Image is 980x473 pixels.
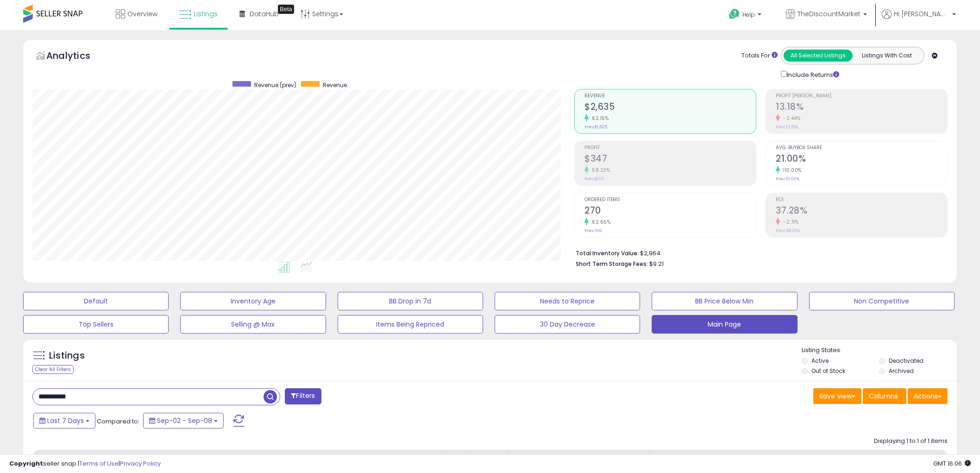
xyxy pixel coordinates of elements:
[589,167,610,174] small: 58.23%
[127,9,157,19] span: Overview
[584,228,602,233] small: Prev: 166
[813,388,861,404] button: Save View
[9,460,161,468] div: seller snap | |
[32,365,74,374] div: Clear All Filters
[653,454,692,463] div: Repricing
[584,176,604,182] small: Prev: $219
[776,101,947,114] h2: 13.18%
[755,454,836,463] div: Listed Price
[776,94,947,99] span: Profit [PERSON_NAME]
[780,115,800,122] small: -2.44%
[338,292,483,310] button: BB Drop in 7d
[57,454,201,463] div: Title
[338,315,483,334] button: Items Being Repriced
[852,50,921,62] button: Listings With Cost
[209,454,243,473] div: Total Rev.
[120,459,161,468] a: Privacy Policy
[23,292,169,310] button: Default
[889,357,923,365] label: Deactivated
[652,292,797,310] button: BB Price Below Min
[79,459,119,468] a: Terms of Use
[741,51,778,60] div: Totals For
[913,454,935,463] div: Note
[576,249,639,257] b: Total Inventory Value:
[784,50,853,62] button: All Selected Listings
[180,292,326,310] button: Inventory Age
[9,459,43,468] strong: Copyright
[584,124,607,130] small: Prev: $1,625
[649,259,664,268] span: $9.21
[894,9,949,19] span: Hi [PERSON_NAME]
[180,315,326,334] button: Selling @ Max
[780,219,798,226] small: -2.71%
[798,9,861,19] span: TheDIscountMarket
[874,437,948,446] div: Displaying 1 to 1 of 1 items
[97,417,139,426] span: Compared to:
[23,315,169,334] button: Top Sellers
[776,124,798,130] small: Prev: 13.51%
[742,11,755,19] span: Help
[780,167,802,174] small: 110.00%
[584,101,756,114] h2: $2,635
[278,5,294,14] div: Tooltip anchor
[47,416,84,425] span: Last 7 Days
[869,454,905,473] div: Fulfillment Cost
[589,115,609,122] small: 62.15%
[584,94,756,99] span: Revenue
[250,9,279,19] span: DataHub
[584,145,756,151] span: Profit
[495,292,640,310] button: Needs to Reprice
[729,8,740,20] i: Get Help
[774,69,850,80] div: Include Returns
[512,454,645,463] div: Cur Sales Rank
[722,1,771,30] a: Help
[584,153,756,166] h2: $347
[933,459,971,468] span: 2025-09-17 16:06 GMT
[776,197,947,202] span: ROI
[863,388,906,404] button: Columns
[908,388,948,404] button: Actions
[776,176,799,182] small: Prev: 10.00%
[809,292,955,310] button: Non Competitive
[584,197,756,202] span: Ordered Items
[811,367,845,375] label: Out of Stock
[776,145,947,151] span: Avg. Buybox Share
[49,349,85,362] h5: Listings
[254,81,296,89] span: Revenue (prev)
[589,219,610,226] small: 62.65%
[143,413,224,429] button: Sep-02 - Sep-08
[776,205,947,218] h2: 37.28%
[33,413,95,429] button: Last 7 Days
[843,454,861,463] div: Cost
[194,9,218,19] span: Listings
[576,260,648,268] b: Short Term Storage Fees:
[251,454,285,473] div: Ordered Items
[869,391,898,401] span: Columns
[323,81,347,89] span: Revenue
[331,454,363,473] div: Fulfillable Quantity
[157,416,212,425] span: Sep-02 - Sep-08
[46,49,108,64] h5: Analytics
[889,367,914,375] label: Archived
[584,205,756,218] h2: 270
[652,315,797,334] button: Main Page
[776,228,800,233] small: Prev: 38.32%
[576,247,941,258] li: $2,964
[802,346,957,355] p: Listing States:
[700,454,748,473] div: Current Buybox Price
[776,153,947,166] h2: 21.00%
[495,315,640,334] button: 30 Day Decrease
[811,357,829,365] label: Active
[285,388,321,404] button: Filters
[942,454,976,473] div: Additional Cost
[882,9,956,30] a: Hi [PERSON_NAME]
